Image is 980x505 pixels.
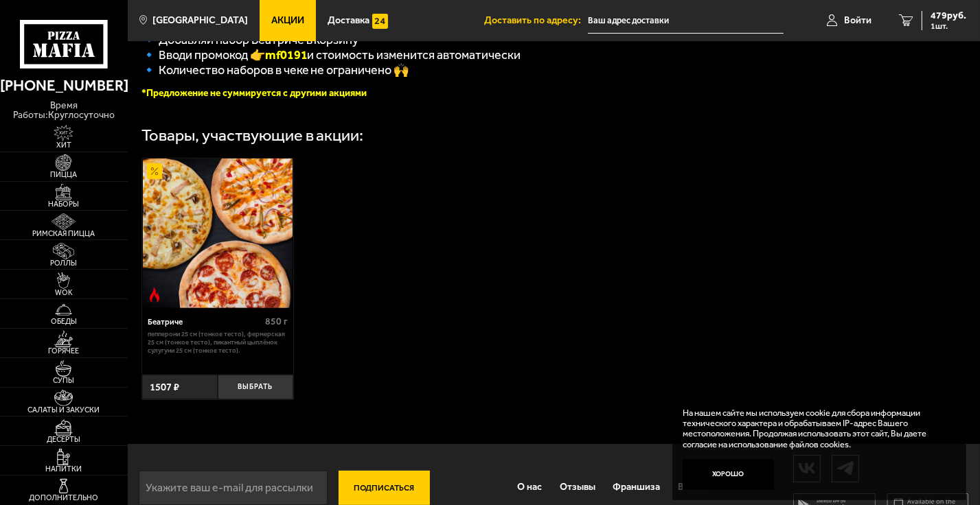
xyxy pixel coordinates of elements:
[147,287,162,303] img: Острое блюдо
[328,16,369,25] span: Доставка
[139,471,328,505] input: Укажите ваш e-mail для рассылки
[265,316,288,327] span: 850 г
[271,16,304,25] span: Акции
[141,47,521,62] span: 🔹 Вводи промокод 👉 и стоимость изменится автоматически
[339,471,431,505] button: Подписаться
[604,471,670,504] a: Франшиза
[148,330,288,355] p: Пепперони 25 см (тонкое тесто), Фермерская 25 см (тонкое тесто), Пикантный цыплёнок сулугуни 25 с...
[141,62,409,78] span: 🔹 Количество наборов в чеке не ограничено 🙌
[152,16,248,25] span: [GEOGRAPHIC_DATA]
[669,471,729,504] a: Вакансии
[683,408,948,450] p: На нашем сайте мы используем cookie для сбора информации технического характера и обрабатываем IP...
[931,11,966,21] span: 479 руб.
[141,128,364,144] div: Товары, участвующие в акции:
[265,47,308,62] b: mf0191
[588,8,784,34] input: Ваш адрес доставки
[141,87,367,99] font: *Предложение не суммируется с другими акциями
[148,317,262,327] div: Беатриче
[147,163,162,178] img: Акционный
[931,22,966,30] span: 1 шт.
[508,471,551,504] a: О нас
[150,381,179,393] span: 1507 ₽
[372,14,387,29] img: 15daf4d41897b9f0e9f617042186c801.svg
[484,16,588,25] span: Доставить по адресу:
[551,471,604,504] a: Отзывы
[844,16,871,25] span: Войти
[142,158,293,308] a: АкционныйОстрое блюдоБеатриче
[683,459,775,490] button: Хорошо
[218,375,293,399] button: Выбрать
[143,158,293,308] img: Беатриче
